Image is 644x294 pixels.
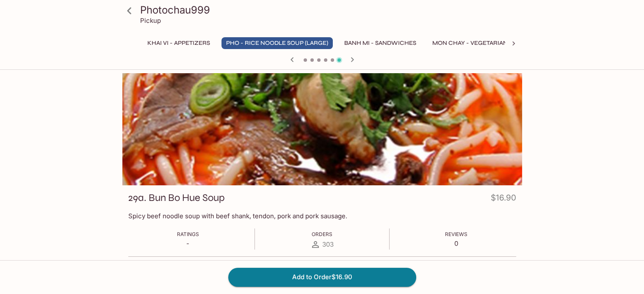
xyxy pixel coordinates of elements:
[177,231,199,237] span: Ratings
[445,231,467,237] span: Reviews
[312,231,332,237] span: Orders
[228,268,416,286] button: Add to Order$16.90
[140,3,519,16] h3: Photochau999
[128,191,225,204] h3: 29a. Bun Bo Hue Soup
[177,239,199,247] p: -
[128,212,516,220] p: Spicy beef noodle soup with beef shank, tendon, pork and pork sausage.
[445,239,467,247] p: 0
[322,240,334,248] span: 303
[143,37,215,49] button: Khai Vi - Appetizers
[340,37,421,49] button: Banh Mi - Sandwiches
[122,73,522,185] div: 29a. Bun Bo Hue Soup
[491,191,516,208] h4: $16.90
[428,37,541,49] button: Mon Chay - Vegetarian Entrees
[221,37,333,49] button: Pho - Rice Noodle Soup (Large)
[140,16,161,25] p: Pickup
